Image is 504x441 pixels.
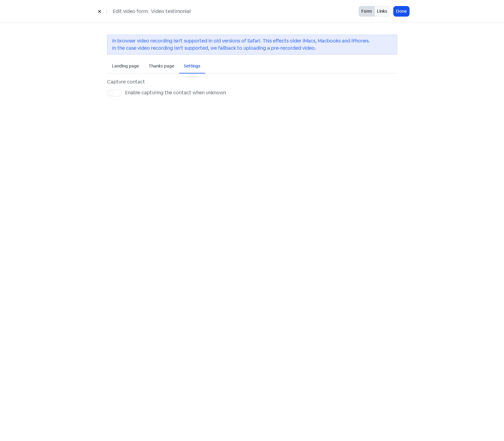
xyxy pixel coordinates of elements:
button: Form [359,6,375,17]
label: Enable capturing the contact when unknown [125,89,226,96]
p: In the case video recording isn't supported, we fallback to uploading a pre-recorded video. [112,45,392,52]
button: Links [374,6,390,17]
div: Landing page [112,63,139,69]
p: In browser video recording isn't supported in old versions of Safari. This effects older iMacs, M... [112,37,392,45]
button: Done [394,6,409,16]
label: Capture contact [107,78,145,86]
div: Settings [184,63,200,69]
div: Thanks page [149,63,174,69]
span: Edit video form: [113,8,149,15]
